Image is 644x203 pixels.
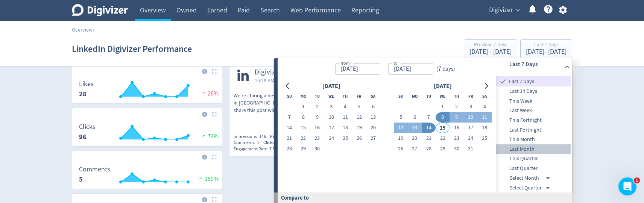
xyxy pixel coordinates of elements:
div: Last 14 Days [496,86,571,96]
button: 23 [310,133,324,144]
th: Wednesday [324,91,338,101]
span: / [93,26,94,33]
span: Digivizer [255,68,303,77]
th: Friday [352,91,366,101]
button: 31 [463,144,477,154]
dt: Comments [79,165,110,174]
button: 24 [324,133,338,144]
span: 7.53% [269,146,281,152]
button: 17 [463,123,477,133]
button: 14 [422,123,436,133]
button: 21 [283,133,296,144]
div: Engagement Rate [234,146,285,152]
button: 28 [283,144,296,154]
span: Digivizer [489,4,513,16]
nav: presets [496,76,571,192]
h1: LinkedIn Digivizer Performance [72,37,192,61]
button: 26 [394,144,408,154]
div: Comments [234,139,263,146]
span: 10:28 PM [DATE] AEDT [255,77,303,84]
button: 10 [463,112,477,123]
div: Compare to [274,192,572,203]
button: 22 [436,133,450,144]
dt: Clicks [79,123,96,131]
button: Digivizer [486,4,522,16]
button: 25 [478,133,492,144]
div: Last Fortnight [496,125,571,135]
button: 19 [352,123,366,133]
div: This Quarter [496,154,571,164]
button: 8 [436,112,450,123]
div: Reach [270,133,293,140]
div: This Month [496,135,571,144]
svg: Clicks 96 [75,123,219,143]
button: Last 7 Days[DATE]- [DATE] [520,39,572,58]
button: 9 [310,112,324,123]
svg: Comments 5 [75,166,219,186]
div: [DATE] - [DATE] [526,48,567,55]
img: Placeholder [212,112,217,117]
button: 28 [422,144,436,154]
span: Last Month [496,145,571,153]
th: Tuesday [310,91,324,101]
span: Last Fortnight [496,126,571,134]
span: 72% [200,133,219,140]
button: 12 [352,112,366,123]
div: ( 7 days ) [433,65,458,73]
button: 29 [296,144,310,154]
p: We're #hiring a new Motion Graphic Designer in [GEOGRAPHIC_DATA]. Apply [DATE] or share this post... [234,92,334,114]
button: 11 [478,112,492,123]
th: Sunday [283,91,296,101]
button: 30 [310,144,324,154]
button: 27 [408,144,422,154]
button: 22 [296,133,310,144]
img: positive-performance.svg [200,133,208,138]
button: 15 [296,123,310,133]
button: 3 [324,101,338,112]
button: 16 [310,123,324,133]
div: This Fortnight [496,115,571,125]
button: 2 [310,101,324,112]
button: 8 [296,112,310,123]
label: to [393,60,398,66]
span: This Week [496,97,571,105]
button: 2 [450,101,463,112]
span: 1 [634,177,640,183]
a: Overview [72,26,93,33]
span: Last 7 Days [507,77,571,86]
button: 6 [366,101,380,112]
div: Previous 7 Days [469,42,512,48]
button: 15 [436,123,450,133]
label: from [340,60,350,66]
img: positive-performance.svg [197,175,205,181]
span: Last Quarter [496,164,571,173]
span: 26% [200,90,219,97]
button: 7 [422,112,436,123]
button: 21 [422,133,436,144]
div: from-to(7 days)Last 7 Days [278,76,572,192]
div: [DATE] - [DATE] [469,48,512,55]
div: Select Quarter [510,183,553,193]
svg: Likes 28 [75,80,219,100]
div: [DATE] [431,81,454,91]
button: 25 [338,133,352,144]
button: Go to next month [481,81,492,91]
th: Saturday [366,91,380,101]
button: 4 [478,101,492,112]
div: Impressions [234,133,270,140]
strong: 96 [79,132,87,141]
div: Last Month [496,144,571,154]
button: 9 [450,112,463,123]
span: Last Week [496,106,571,115]
div: Last 7 Days [526,42,567,48]
strong: 5 [79,175,83,184]
button: 6 [408,112,422,123]
div: - [380,65,388,73]
button: 10 [324,112,338,123]
span: 1 [257,139,259,145]
span: This Fortnight [496,116,571,124]
img: negative-performance.svg [200,90,208,95]
button: 13 [366,112,380,123]
button: 24 [463,133,477,144]
th: Tuesday [422,91,436,101]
